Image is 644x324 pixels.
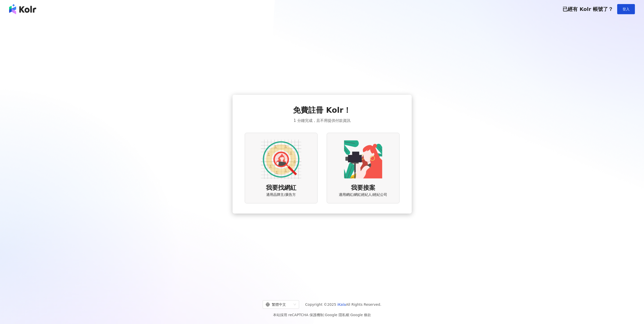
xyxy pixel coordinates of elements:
[273,312,371,318] span: 本站採用 reCAPTCHA 保護機制
[339,192,387,197] span: 適用網紅/網紅經紀人/經紀公司
[350,313,371,317] a: Google 條款
[617,4,635,14] button: 登入
[266,300,292,309] div: 繁體中文
[324,313,325,317] span: |
[294,118,350,124] span: 1 分鐘完成，且不用提供付款資訊
[9,4,36,14] img: logo
[266,184,296,192] span: 我要找網紅
[343,139,383,180] img: KOL identity option
[349,313,350,317] span: |
[563,6,613,12] span: 已經有 Kolr 帳號了？
[305,301,381,308] span: Copyright © 2025 All Rights Reserved.
[325,313,349,317] a: Google 隱私權
[293,105,351,116] span: 免費註冊 Kolr！
[266,192,296,197] span: 適用品牌主/廣告方
[351,184,375,192] span: 我要接案
[337,302,346,307] a: iKala
[261,139,301,180] img: AD identity option
[622,7,630,11] span: 登入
